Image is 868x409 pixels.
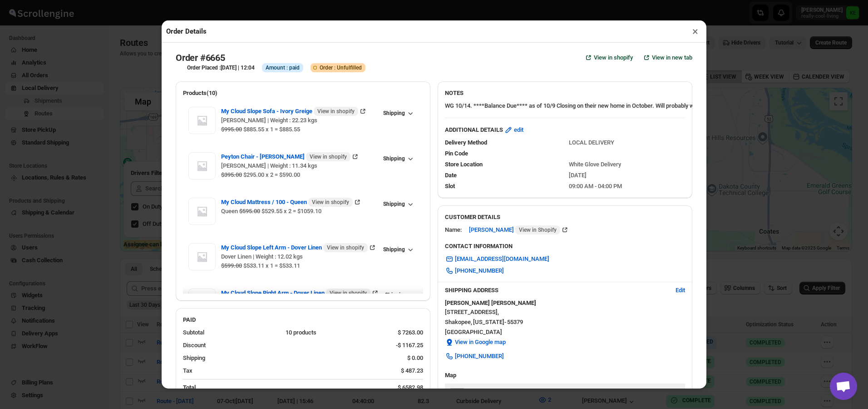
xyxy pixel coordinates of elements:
[445,308,499,317] span: [STREET_ADDRESS] ,
[578,50,638,65] a: View in shopify
[221,289,370,298] span: My Cloud Slope Right Arm - Dover Linen
[455,266,504,275] span: [PHONE_NUMBER]
[507,318,523,327] span: 55379
[445,161,483,168] span: Store Location
[239,208,260,214] strike: $595.00
[221,152,350,161] span: Peyton Chair - [PERSON_NAME]
[445,125,503,135] b: ADDITIONAL DETAILS
[221,199,362,205] a: My Cloud Mattress / 100 - Queen View in shopify
[176,52,225,63] h2: Order #6665
[445,213,685,222] h3: CUSTOMER DETAILS
[396,341,423,350] div: -$ 1167.25
[385,291,407,299] span: Shipping
[187,64,255,71] h3: Order Placed :
[469,225,560,234] span: [PERSON_NAME]
[378,152,418,165] button: Shipping
[401,366,423,375] div: $ 487.23
[445,90,464,96] b: NOTES
[183,341,389,350] div: Discount
[636,50,698,65] button: View in new tab
[445,150,468,157] span: Pin Code
[310,153,347,160] span: View in shopify
[439,349,509,364] a: [PHONE_NUMBER]
[266,162,317,169] span: | Weight : 11.34 kgs
[188,152,216,180] img: Item
[445,225,462,234] div: Name:
[670,283,690,298] button: Edit
[221,243,368,252] span: My Cloud Slope Left Arm - Dover Linen
[330,289,367,297] span: View in shopify
[383,200,405,208] span: Shipping
[327,244,364,251] span: View in shopify
[286,328,390,337] div: 10 products
[383,246,405,253] span: Shipping
[378,198,418,210] button: Shipping
[221,198,353,207] span: My Cloud Mattress / 100 - Queen
[188,107,216,134] img: Item
[221,289,380,296] a: My Cloud Slope Right Arm - Dover Linen View in shopify
[221,108,367,115] a: My Cloud Slope Sofa - Ivory Greige View in shopify
[312,199,349,206] span: View in shopify
[252,253,303,260] span: | Weight : 12.02 kgs
[221,162,266,169] span: [PERSON_NAME]
[188,198,216,225] img: Item
[221,244,377,251] a: My Cloud Slope Left Arm - Dover Linen View in shopify
[445,328,685,337] span: [GEOGRAPHIC_DATA]
[445,286,668,295] h3: SHIPPING ADDRESS
[183,384,196,391] b: Total
[183,328,278,337] div: Subtotal
[445,299,536,306] b: [PERSON_NAME] [PERSON_NAME]
[676,286,685,295] span: Edit
[455,338,506,347] span: View in Google map
[514,125,523,135] span: edit
[383,155,405,162] span: Shipping
[594,53,633,62] span: View in shopify
[320,64,362,71] span: Order : Unfulfilled
[498,123,529,137] button: edit
[445,242,685,251] h3: CONTACT INFORMATION
[242,262,300,269] span: $533.11 x 1 = $533.11
[439,264,509,278] a: [PHONE_NUMBER]
[221,126,242,133] strike: $995.00
[445,371,685,380] h3: Map
[830,373,857,400] div: Open chat
[455,352,504,361] span: [PHONE_NUMBER]
[242,171,300,178] span: $295.00 x 2 = $590.00
[260,208,321,214] span: $529.55 x 2 = $1059.10
[569,183,622,190] span: 09:00 AM - 04:00 PM
[569,139,614,146] span: LOCAL DELIVERY
[183,354,400,363] div: Shipping
[439,252,555,266] a: [EMAIL_ADDRESS][DOMAIN_NAME]
[383,110,405,117] span: Shipping
[689,25,702,38] button: ×
[188,243,216,270] img: Item
[398,383,423,392] div: $ 6582.98
[221,262,242,269] strike: $599.00
[569,161,621,168] span: White Glove Delivery
[445,139,487,146] span: Delivery Method
[519,226,557,234] span: View in Shopify
[652,53,692,62] span: View in new tab
[445,183,455,190] span: Slot
[183,315,423,324] h2: PAID
[398,328,423,337] div: $ 7263.00
[221,153,360,160] a: Peyton Chair - [PERSON_NAME] View in shopify
[445,101,685,110] p: WG 10/14. ****Balance Due**** as of 10/9 Closing on their new home in October. Will probably want...
[183,89,423,98] h2: Products(10)
[242,126,300,133] span: $885.55 x 1 = $885.55
[569,172,587,179] span: [DATE]
[407,354,423,363] div: $ 0.00
[455,254,549,264] span: [EMAIL_ADDRESS][DOMAIN_NAME]
[439,335,511,349] button: View in Google map
[445,172,457,179] span: Date
[221,117,266,124] span: [PERSON_NAME]
[378,107,418,120] button: Shipping
[380,289,419,301] button: Shipping
[221,253,252,260] span: Dover Linen
[221,107,358,116] span: My Cloud Slope Sofa - Ivory Greige
[221,171,242,178] strike: $395.00
[221,208,238,214] span: Queen
[445,318,472,327] span: Shakopee ,
[473,318,506,327] span: [US_STATE] -
[183,366,394,375] div: Tax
